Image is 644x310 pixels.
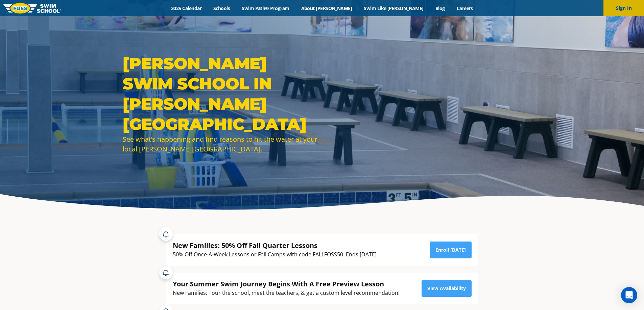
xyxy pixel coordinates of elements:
[430,242,472,258] a: Enroll [DATE]
[165,5,208,11] a: 2025 Calendar
[3,3,61,13] img: FOSS Swim School Logo
[173,250,378,259] div: 50% Off Once-A-Week Lessons or Fall Camps with code FALLFOSS50. Ends [DATE].
[208,5,236,11] a: Schools
[358,5,430,11] a: Swim Like [PERSON_NAME]
[123,134,319,154] div: See what’s happening and find reasons to hit the water at your local [PERSON_NAME][GEOGRAPHIC_DATA].
[123,53,319,134] h1: [PERSON_NAME] Swim School in [PERSON_NAME][GEOGRAPHIC_DATA]
[173,241,378,250] div: New Families: 50% Off Fall Quarter Lessons
[236,5,295,11] a: Swim Path® Program
[295,5,358,11] a: About [PERSON_NAME]
[173,288,400,298] div: New Families: Tour the school, meet the teachers, & get a custom level recommendation!
[621,287,637,303] div: Open Intercom Messenger
[429,5,451,11] a: Blog
[422,280,472,297] a: View Availability
[173,279,400,288] div: Your Summer Swim Journey Begins With A Free Preview Lesson
[451,5,479,11] a: Careers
